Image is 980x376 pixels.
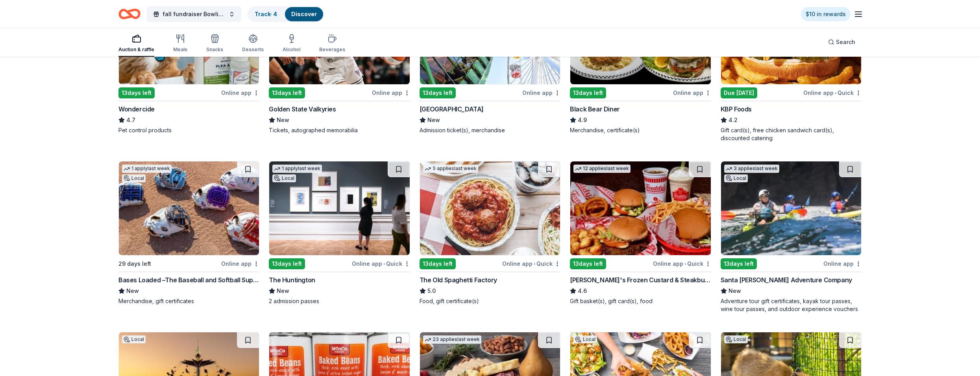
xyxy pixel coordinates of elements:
div: 13 days left [721,258,757,269]
div: Gift basket(s), gift card(s), food [570,297,711,305]
div: Adventure tour gift certificates, kayak tour passes, wine tour passes, and outdoor experience vou... [721,297,862,313]
div: Due [DATE] [721,87,757,98]
span: fall fundraiser Bowling Tournament [163,9,226,19]
div: Online app Quick [653,259,711,269]
a: Image for Bases Loaded –The Baseball and Softball Superstore1 applylast weekLocal29 days leftOnli... [118,161,259,305]
div: Alcohol [283,46,300,53]
img: Image for Bases Loaded –The Baseball and Softball Superstore [119,161,259,255]
div: KBP Foods [721,104,752,114]
span: • [383,261,385,267]
div: Merchandise, certificate(s) [570,126,711,134]
span: New [427,115,440,125]
img: Image for Freddy's Frozen Custard & Steakburgers [570,161,710,255]
button: Meals [173,31,187,57]
div: Tickets, autographed memorabilia [269,126,410,134]
div: Online app [221,259,259,269]
div: 1 apply last week [122,165,172,173]
div: Black Bear Diner [570,104,620,114]
span: Search [836,37,855,47]
button: Alcohol [283,31,300,57]
div: Online app [372,88,410,98]
span: New [277,115,289,125]
div: 13 days left [118,87,155,98]
div: Online app Quick [803,88,862,98]
div: [PERSON_NAME]'s Frozen Custard & Steakburgers [570,275,711,285]
a: Discover [291,11,317,17]
span: New [277,286,289,296]
div: Merchandise, gift certificates [118,297,259,305]
span: New [729,286,741,296]
button: Beverages [319,31,345,57]
div: Online app Quick [502,259,560,269]
div: Santa [PERSON_NAME] Adventure Company [721,275,852,285]
div: Golden State Valkyries [269,104,336,114]
div: Online app [823,259,862,269]
div: 13 days left [420,87,456,98]
div: Admission ticket(s), merchandise [420,126,560,134]
div: Online app [673,88,711,98]
div: 13 days left [570,258,606,269]
div: 3 applies last week [724,165,779,173]
div: 13 days left [269,258,305,269]
button: Desserts [242,31,264,57]
div: Snacks [206,46,223,53]
div: Gift card(s), free chicken sandwich card(s), discounted catering [721,126,862,142]
div: 13 days left [570,87,606,98]
a: Image for Freddy's Frozen Custard & Steakburgers12 applieslast week13days leftOnline app•Quick[PE... [570,161,711,305]
div: Wondercide [118,104,155,114]
div: Local [272,174,296,182]
button: fall fundraiser Bowling Tournament [147,6,241,22]
div: Local [724,335,748,343]
a: Track· 4 [255,11,277,17]
div: [GEOGRAPHIC_DATA] [420,104,484,114]
div: Desserts [242,46,264,53]
div: Bases Loaded –The Baseball and Softball Superstore [118,275,259,285]
a: Image for Santa Barbara Adventure Company3 applieslast weekLocal13days leftOnline appSanta [PERSO... [721,161,862,313]
span: 4.9 [578,115,587,125]
span: 4.2 [729,115,738,125]
div: 2 admission passes [269,297,410,305]
div: 13 days left [269,87,305,98]
div: 13 days left [420,258,456,269]
a: Home [118,5,141,23]
span: • [534,261,535,267]
div: Local [724,174,748,182]
img: Image for The Old Spaghetti Factory [420,161,560,255]
a: Image for The Huntington1 applylast weekLocal13days leftOnline app•QuickThe HuntingtonNew2 admiss... [269,161,410,305]
div: Online app [221,88,259,98]
span: 5.0 [427,286,436,296]
div: 23 applies last week [423,335,481,344]
div: Food, gift certificate(s) [420,297,560,305]
button: Search [822,34,862,50]
img: Image for The Huntington [269,161,409,255]
div: Local [122,335,146,343]
button: Snacks [206,31,223,57]
div: 5 applies last week [423,165,478,173]
div: Auction & raffle [118,46,154,53]
img: Image for Santa Barbara Adventure Company [721,161,861,255]
span: • [835,90,836,96]
a: Image for The Old Spaghetti Factory5 applieslast week13days leftOnline app•QuickThe Old Spaghetti... [420,161,560,305]
div: Pet control products [118,126,259,134]
button: Auction & raffle [118,31,154,57]
div: The Huntington [269,275,315,285]
div: 12 applies last week [573,165,631,173]
div: Meals [173,46,187,53]
div: Local [122,174,146,182]
span: 4.7 [126,115,135,125]
div: 29 days left [118,259,151,269]
div: The Old Spaghetti Factory [420,275,497,285]
div: Local [573,335,597,343]
button: Track· 4Discover [248,6,324,22]
div: Online app Quick [352,259,410,269]
span: New [126,286,139,296]
div: Beverages [319,46,345,53]
span: • [684,261,686,267]
a: $10 in rewards [801,7,851,21]
div: 1 apply last week [272,165,322,173]
span: 4.6 [578,286,587,296]
div: Online app [522,88,560,98]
